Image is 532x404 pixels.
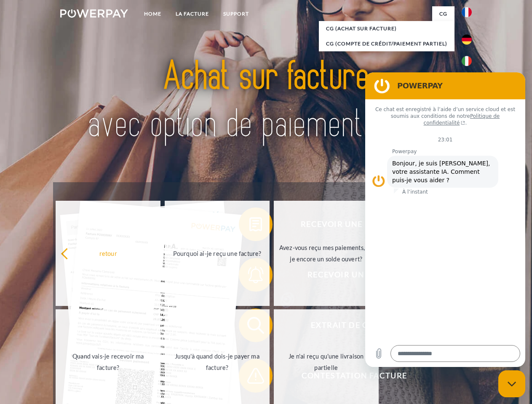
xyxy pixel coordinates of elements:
img: title-powerpay_fr.svg [80,40,452,161]
a: LA FACTURE [168,6,216,21]
div: retour [61,247,155,259]
div: Avez-vous reçu mes paiements, ai-je encore un solde ouvert? [279,242,374,265]
a: Support [216,6,256,21]
img: de [462,35,472,45]
div: Je n'ai reçu qu'une livraison partielle [279,351,374,373]
a: Home [137,6,168,21]
a: CG (Compte de crédit/paiement partiel) [319,36,454,51]
img: it [462,56,472,66]
iframe: Fenêtre de messagerie [365,72,525,367]
a: Avez-vous reçu mes paiements, ai-je encore un solde ouvert? [274,201,379,306]
img: fr [462,7,472,17]
img: logo-powerpay-white.svg [60,9,128,18]
div: Jusqu'à quand dois-je payer ma facture? [170,351,265,373]
iframe: Bouton de lancement de la fenêtre de messagerie, conversation en cours [498,370,525,397]
a: CG (achat sur facture) [319,21,454,36]
div: Quand vais-je recevoir ma facture? [61,351,155,373]
a: CG [432,6,454,21]
div: Pourquoi ai-je reçu une facture? [170,247,265,259]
